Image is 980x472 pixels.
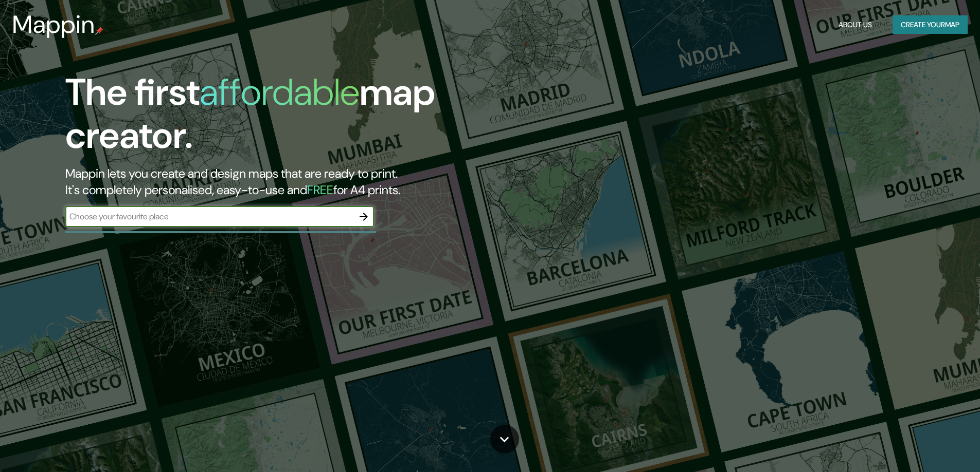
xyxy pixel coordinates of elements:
[65,165,556,198] h2: Mappin lets you create and design maps that are ready to print. It's completely personalised, eas...
[65,71,556,165] h1: The first map creator.
[95,27,103,35] img: mappin-pin
[834,15,876,34] button: About Us
[307,182,333,198] h5: FREE
[200,68,360,116] h1: affordable
[65,211,353,222] input: Choose your favourite place
[12,10,95,39] h3: Mappin
[893,15,968,34] button: Create yourmap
